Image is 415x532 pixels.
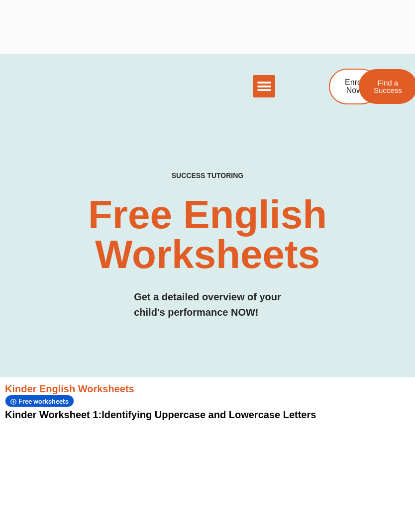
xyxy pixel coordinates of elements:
[5,395,74,407] div: Free worksheets
[134,289,281,320] h3: Get a detailed overview of your child's performance NOW!
[253,75,275,97] div: Menu Toggle
[5,409,316,420] a: Kinder Worksheet 1:Identifying Uppercase and Lowercase Letters
[345,79,363,94] span: Enrol Now
[84,195,330,274] h2: Free English Worksheets​
[18,397,72,405] span: Free worksheets
[152,172,263,180] h4: SUCCESS TUTORING​
[239,420,415,532] iframe: Chat Widget
[5,382,410,395] h3: Kinder English Worksheets
[374,79,402,94] span: Find a Success
[329,69,379,104] a: Enrol Now
[5,409,102,420] span: Kinder Worksheet 1:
